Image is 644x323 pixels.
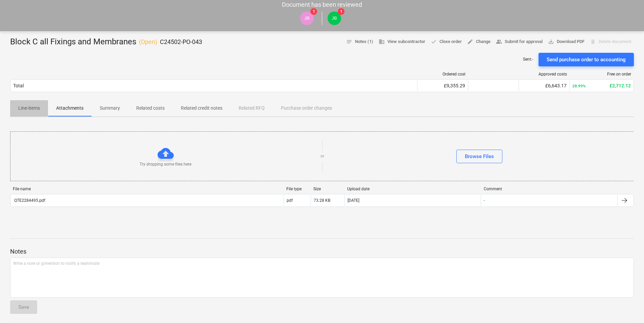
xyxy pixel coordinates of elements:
[282,1,362,9] p: Document has been reviewed
[304,16,310,21] span: JB
[13,83,24,88] div: Total
[346,39,352,45] span: notes
[136,105,165,112] p: Related costs
[287,198,293,203] div: pdf
[100,105,120,112] p: Summary
[13,198,45,203] div: QTE2284495.pdf
[522,83,567,88] div: £6,643.17
[547,55,626,64] div: Send purchase order to accounting
[484,198,485,203] div: -
[286,187,308,191] div: File type
[431,38,462,46] span: Close order
[572,72,631,77] div: Free on order
[465,152,494,161] div: Browse Files
[310,8,317,15] span: 1
[10,131,635,181] div: Try dropping some files hereorBrowse Files
[484,187,615,191] div: Comment
[18,105,40,112] p: Line-items
[320,153,324,159] p: or
[539,53,634,66] button: Send purchase order to accounting
[523,57,533,62] p: Sent : -
[545,37,587,47] button: Download PDF
[496,39,502,45] span: people_alt
[348,198,359,203] div: [DATE]
[572,84,586,88] small: 28.99%
[548,38,585,46] span: Download PDF
[420,72,466,77] div: Ordered cost
[493,37,545,47] button: Submit for approval
[338,8,344,15] span: 1
[332,16,337,21] span: JB
[428,37,464,47] button: Close order
[343,37,376,47] button: Notes (1)
[496,38,543,46] span: Submit for approval
[467,38,491,46] span: Change
[347,187,478,191] div: Upload date
[456,150,502,163] button: Browse Files
[56,105,84,112] p: Attachments
[328,12,341,25] div: JP Booree
[376,37,428,47] button: View subcontractor
[379,39,385,45] span: business
[181,105,222,112] p: Related credit notes
[572,83,631,88] div: £2,712.12
[346,38,373,46] span: Notes (1)
[314,198,330,203] div: 73.28 KB
[140,161,191,167] p: Try dropping some files here
[610,290,644,323] iframe: Chat Widget
[10,247,634,256] p: Notes
[379,38,425,46] span: View subcontractor
[522,72,567,77] div: Approved costs
[313,187,342,191] div: Size
[13,187,281,191] div: File name
[467,39,473,45] span: edit
[431,39,437,45] span: done
[300,12,314,25] div: JP Booree
[10,37,202,47] div: Block C all Fixings and Membranes
[548,39,554,45] span: save_alt
[139,38,157,46] p: ( Open )
[464,37,493,47] button: Change
[160,38,202,46] p: C24502-PO-043
[420,83,465,88] div: £9,355.29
